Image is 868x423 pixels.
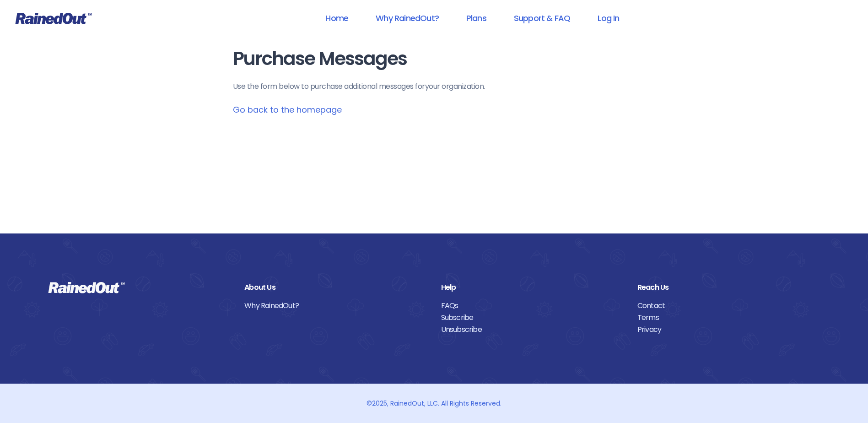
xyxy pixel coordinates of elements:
[441,324,624,336] a: Unsubscribe
[313,8,360,28] a: Home
[441,300,624,312] a: FAQs
[586,8,631,28] a: Log In
[637,312,820,324] a: Terms
[502,8,582,28] a: Support & FAQ
[244,300,427,312] a: Why RainedOut?
[454,8,498,28] a: Plans
[233,49,636,69] h1: Purchase Messages
[441,282,624,293] div: Help
[441,312,624,324] a: Subscribe
[637,282,820,293] div: Reach Us
[233,81,636,92] p: Use the form below to purchase additional messages for your organization .
[233,104,342,115] a: Go back to the homepage
[364,8,451,28] a: Why RainedOut?
[637,300,820,312] a: Contact
[244,282,427,293] div: About Us
[637,324,820,336] a: Privacy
